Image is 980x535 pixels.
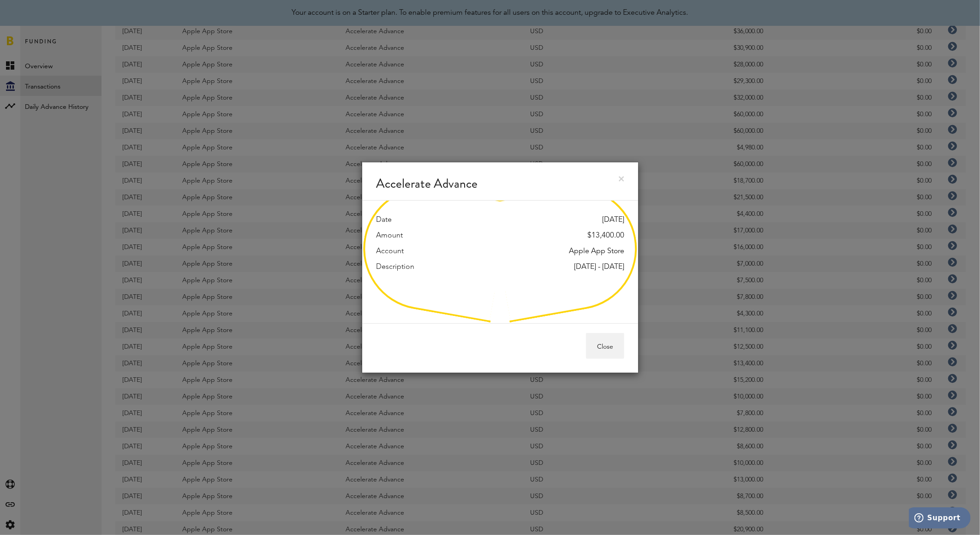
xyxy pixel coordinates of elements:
iframe: Opens a widget where you can find more information [909,507,971,530]
div: Apple App Store [569,246,624,257]
label: Account [376,246,404,257]
label: Amount [376,230,403,241]
label: Date [376,214,392,226]
div: Accelerate Advance [362,162,638,201]
label: Description [376,262,414,273]
div: [DATE] - [DATE] [574,262,624,273]
button: Close [586,333,624,359]
div: [DATE] [602,214,624,226]
div: $13,400.00 [587,230,624,241]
